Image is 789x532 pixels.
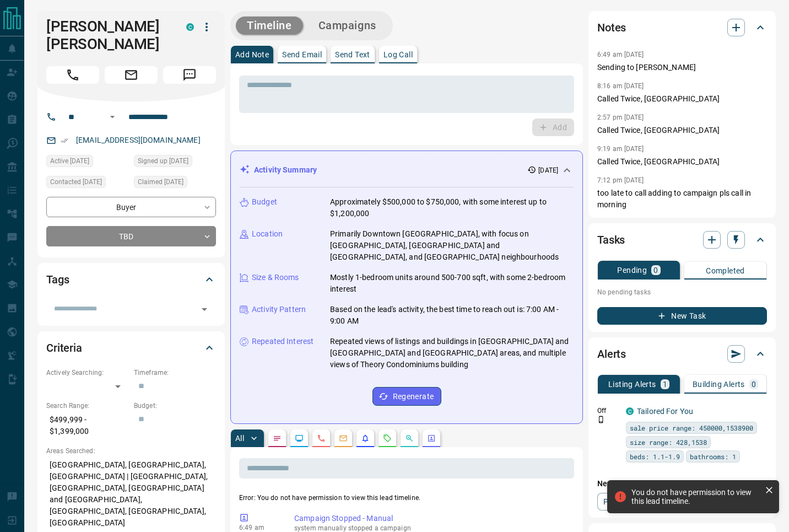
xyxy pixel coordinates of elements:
p: Called Twice, [GEOGRAPHIC_DATA] [597,156,767,168]
p: 1 [663,380,667,388]
p: [DATE] [538,165,558,175]
span: Message [163,66,216,84]
h2: Tasks [597,231,625,249]
p: 6:49 am [239,524,278,531]
p: No pending tasks [597,284,767,300]
p: Location [252,228,283,240]
div: Alerts [597,341,767,367]
p: Called Twice, [GEOGRAPHIC_DATA] [597,93,767,105]
svg: Requests [383,434,392,443]
span: Contacted [DATE] [50,176,102,187]
p: [GEOGRAPHIC_DATA], [GEOGRAPHIC_DATA], [GEOGRAPHIC_DATA] | [GEOGRAPHIC_DATA], [GEOGRAPHIC_DATA], [... [46,456,216,532]
svg: Email Verified [61,137,68,144]
p: Size & Rooms [252,272,299,283]
span: size range: 428,1538 [630,437,707,448]
p: Actively Searching: [46,368,128,378]
span: bathrooms: 1 [690,451,736,462]
p: 6:49 am [DATE] [597,51,644,58]
p: Completed [706,267,745,275]
p: system manually stopped a campaign [294,524,570,532]
p: 2:57 pm [DATE] [597,114,644,121]
span: Signed up [DATE] [138,155,188,166]
p: New Alert: [597,478,767,490]
div: Tue Oct 07 2025 [134,176,216,191]
p: Activity Pattern [252,304,306,315]
div: Buyer [46,197,216,217]
span: sale price range: 450000,1538900 [630,422,753,433]
p: Based on the lead's activity, the best time to reach out is: 7:00 AM - 9:00 AM [330,304,574,327]
div: condos.ca [626,407,634,415]
div: Tue Oct 07 2025 [46,176,128,191]
button: Open [106,110,119,123]
p: Budget [252,196,277,208]
h2: Tags [46,271,69,288]
svg: Lead Browsing Activity [295,434,304,443]
svg: Emails [339,434,348,443]
p: Timeframe: [134,368,216,378]
div: You do not have permission to view this lead timeline. [631,488,760,506]
svg: Opportunities [405,434,414,443]
div: Tags [46,266,216,293]
svg: Listing Alerts [361,434,370,443]
span: beds: 1.1-1.9 [630,451,680,462]
button: Regenerate [372,387,441,406]
p: 9:19 am [DATE] [597,145,644,153]
button: Campaigns [307,17,387,35]
p: Search Range: [46,401,128,411]
div: Tue Oct 07 2025 [134,155,216,170]
p: Off [597,406,619,416]
svg: Notes [273,434,282,443]
div: Activity Summary[DATE] [240,160,574,180]
button: Open [197,302,212,317]
button: New Task [597,307,767,325]
p: Sending to [PERSON_NAME] [597,62,767,73]
div: Criteria [46,335,216,361]
button: Timeline [236,17,303,35]
h2: Criteria [46,339,82,357]
p: Approximately $500,000 to $750,000, with some interest up to $1,200,000 [330,196,574,219]
span: Call [46,66,99,84]
p: Repeated views of listings and buildings in [GEOGRAPHIC_DATA] and [GEOGRAPHIC_DATA] and [GEOGRAPH... [330,336,574,370]
a: Tailored For You [637,407,693,416]
div: condos.ca [186,23,194,31]
svg: Agent Actions [427,434,436,443]
p: Called Twice, [GEOGRAPHIC_DATA] [597,125,767,136]
p: Repeated Interest [252,336,314,347]
div: TBD [46,226,216,246]
h2: Alerts [597,345,626,363]
span: Email [105,66,158,84]
p: 0 [752,380,756,388]
p: Send Email [282,51,322,58]
div: Tue Oct 14 2025 [46,155,128,170]
p: Error: You do not have permission to view this lead timeline. [239,493,574,503]
p: Log Call [383,51,413,58]
p: Campaign Stopped - Manual [294,513,570,524]
p: Pending [617,266,647,274]
svg: Push Notification Only [597,416,605,423]
a: Property [597,493,654,510]
p: 8:16 am [DATE] [597,82,644,90]
p: 0 [653,266,658,274]
span: Active [DATE] [50,155,89,166]
h1: [PERSON_NAME] [PERSON_NAME] [46,18,170,53]
p: too late to call adding to campaign pls call in morning [597,187,767,211]
p: Primarily Downtown [GEOGRAPHIC_DATA], with focus on [GEOGRAPHIC_DATA], [GEOGRAPHIC_DATA] and [GEO... [330,228,574,263]
p: Building Alerts [693,380,745,388]
p: $499,999 - $1,399,000 [46,411,128,440]
h2: Notes [597,19,626,36]
span: Claimed [DATE] [138,176,183,187]
p: 7:12 pm [DATE] [597,176,644,184]
div: Tasks [597,227,767,253]
div: Notes [597,14,767,41]
p: Listing Alerts [608,380,656,388]
p: All [235,434,244,442]
p: Activity Summary [254,164,317,176]
a: [EMAIL_ADDRESS][DOMAIN_NAME] [76,136,201,144]
p: Budget: [134,401,216,411]
p: Areas Searched: [46,446,216,456]
svg: Calls [317,434,326,443]
p: Send Text [335,51,370,58]
p: Mostly 1-bedroom units around 500-700 sqft, with some 2-bedroom interest [330,272,574,295]
p: Add Note [235,51,269,58]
